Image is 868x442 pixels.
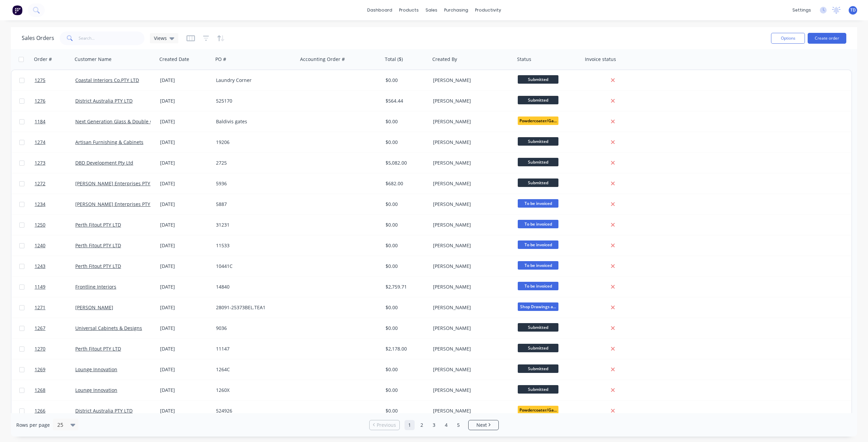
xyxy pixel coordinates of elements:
div: [DATE] [160,180,211,187]
div: [DATE] [160,139,211,146]
div: [DATE] [160,304,211,311]
a: [PERSON_NAME] [75,304,113,311]
span: To be invoiced [518,240,558,249]
div: $0.00 [386,139,426,146]
div: $2,759.71 [386,283,426,290]
div: productivity [472,5,505,15]
div: $2,178.00 [386,345,426,352]
span: Submitted [518,364,558,373]
div: $0.00 [386,366,426,373]
a: 1250 [35,215,75,235]
div: [DATE] [160,263,211,270]
div: $0.00 [386,325,426,332]
div: [DATE] [160,77,211,84]
div: [PERSON_NAME] [433,407,508,414]
a: 1240 [35,235,75,256]
div: 14840 [216,283,291,290]
button: Create order [808,33,846,44]
span: Powdercoater/Ga... [518,406,558,414]
div: 5887 [216,201,291,208]
a: 1274 [35,132,75,152]
a: 1266 [35,401,75,421]
div: $0.00 [386,222,426,228]
span: To be invoiced [518,282,558,290]
div: Invoice status [585,56,616,63]
span: 1274 [35,139,45,146]
a: Previous page [370,422,399,428]
span: To be invoiced [518,261,558,270]
span: 1270 [35,345,45,352]
div: 28091-25373BEL.TEA1 [216,304,291,311]
img: Factory [12,5,22,15]
span: To be invoiced [518,220,558,228]
a: 1275 [35,70,75,90]
ul: Pagination [367,420,501,430]
div: Created Date [159,56,189,63]
div: $0.00 [386,387,426,394]
div: [PERSON_NAME] [433,160,508,166]
div: [PERSON_NAME] [433,222,508,228]
div: [PERSON_NAME] [433,139,508,146]
div: $0.00 [386,304,426,311]
span: 1268 [35,387,45,394]
div: [PERSON_NAME] [433,98,508,104]
span: 1276 [35,98,45,104]
div: [DATE] [160,242,211,249]
button: Options [771,33,805,44]
div: [DATE] [160,325,211,332]
div: 9036 [216,325,291,332]
a: 1234 [35,194,75,214]
div: $682.00 [386,180,426,187]
div: 10441C [216,263,291,270]
a: Perth Fitout PTY LTD [75,345,121,352]
span: 1269 [35,366,45,373]
span: Views [154,35,167,42]
div: [PERSON_NAME] [433,345,508,352]
div: 19206 [216,139,291,146]
div: [PERSON_NAME] [433,118,508,125]
div: Laundry Corner [216,77,291,84]
span: 1149 [35,283,45,290]
div: sales [422,5,441,15]
div: Status [517,56,531,63]
div: 31231 [216,222,291,228]
span: Previous [377,422,396,428]
span: Submitted [518,323,558,332]
a: District Australia PTY LTD [75,407,133,414]
a: 1276 [35,91,75,111]
div: $0.00 [386,242,426,249]
a: District Australia PTY LTD [75,98,133,104]
div: purchasing [441,5,472,15]
a: Universal Cabinets & Designs [75,325,142,331]
a: DBD Development Pty Ltd [75,160,133,166]
span: 1266 [35,407,45,414]
div: Order # [34,56,52,63]
a: Artisan Furnishing & Cabinets [75,139,143,145]
span: TD [850,7,856,13]
a: 1184 [35,111,75,132]
a: 1268 [35,380,75,400]
div: $5,082.00 [386,160,426,166]
a: Lounge Innovation [75,366,117,373]
a: Perth Fitout PTY LTD [75,263,121,269]
div: settings [789,5,814,15]
div: 11533 [216,242,291,249]
div: [DATE] [160,345,211,352]
a: Perth Fitout PTY LTD [75,222,121,228]
div: Accounting Order # [300,56,345,63]
span: Submitted [518,178,558,187]
div: [DATE] [160,118,211,125]
div: [PERSON_NAME] [433,304,508,311]
div: products [396,5,422,15]
span: 1240 [35,242,45,249]
a: Page 1 is your current page [405,420,415,430]
div: [DATE] [160,407,211,414]
a: 1149 [35,277,75,297]
div: [PERSON_NAME] [433,263,508,270]
span: Submitted [518,344,558,352]
div: [DATE] [160,366,211,373]
div: 1264C [216,366,291,373]
div: [DATE] [160,160,211,166]
span: Submitted [518,137,558,146]
div: $0.00 [386,118,426,125]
